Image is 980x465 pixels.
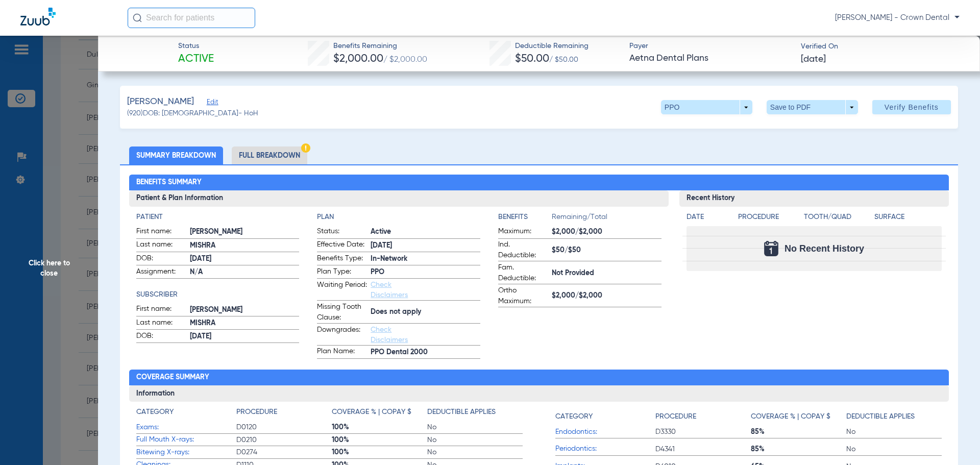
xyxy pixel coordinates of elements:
button: Verify Benefits [872,100,951,114]
span: No [427,447,523,457]
span: $50.00 [515,54,549,64]
span: Benefits Type: [317,253,367,265]
a: Check Disclaimers [371,281,408,299]
span: [PERSON_NAME] [190,227,300,237]
span: Ind. Deductible: [498,239,548,261]
span: No [846,444,942,454]
span: Active [178,52,214,66]
span: Status: [317,226,367,238]
h4: Category [136,407,174,418]
span: 100% [332,422,427,432]
button: PPO [661,100,752,114]
span: [PERSON_NAME] [190,305,300,315]
h4: Plan [317,212,480,223]
span: Not Provided [552,268,661,279]
span: No [427,422,523,432]
span: Edit [207,99,216,108]
span: / $50.00 [549,56,578,63]
span: D4341 [655,444,751,454]
span: D0120 [236,422,332,432]
span: Last name: [136,239,186,252]
span: $2,000/$2,000 [552,290,661,301]
h4: Coverage % | Copay $ [751,411,830,422]
span: Full Mouth X-rays: [136,434,236,445]
span: Deductible Remaining [515,41,589,52]
h4: Subscriber [136,289,300,300]
a: Check Disclaimers [371,326,408,344]
h2: Coverage Summary [129,370,949,386]
span: D0210 [236,435,332,445]
h3: Recent History [679,190,949,207]
span: No [846,427,942,437]
span: Does not apply [371,307,480,317]
span: Verified On [801,41,964,52]
span: MISHRA [190,318,300,329]
app-breakdown-title: Tooth/Quad [804,212,871,226]
app-breakdown-title: Category [555,407,655,426]
span: Verify Benefits [885,103,939,111]
span: D0274 [236,447,332,457]
span: DOB: [136,331,186,343]
span: Benefits Remaining [333,41,427,52]
span: Downgrades: [317,325,367,345]
span: 100% [332,435,427,445]
span: [DATE] [801,53,826,66]
span: Periodontics: [555,444,655,454]
span: [PERSON_NAME] - Crown Dental [835,13,960,23]
span: Effective Date: [317,239,367,252]
span: Waiting Period: [317,280,367,300]
span: No [427,435,523,445]
h4: Procedure [738,212,800,223]
span: Aetna Dental Plans [629,52,792,65]
span: / $2,000.00 [383,56,427,64]
app-breakdown-title: Deductible Applies [846,407,942,426]
img: Zuub Logo [20,8,56,26]
h3: Information [129,385,949,402]
span: Status [178,41,214,52]
span: $2,000.00 [333,54,383,64]
span: In-Network [371,254,480,264]
span: Maximum: [498,226,548,238]
app-breakdown-title: Benefits [498,212,552,226]
img: Calendar [764,241,778,256]
span: Plan Type: [317,266,367,279]
h4: Category [555,411,593,422]
span: Plan Name: [317,346,367,358]
app-breakdown-title: Category [136,407,236,421]
span: 85% [751,444,846,454]
span: Remaining/Total [552,212,661,226]
span: 100% [332,447,427,457]
span: Assignment: [136,266,186,279]
h4: Surface [874,212,942,223]
span: Endodontics: [555,427,655,437]
span: Bitewing X-rays: [136,447,236,458]
h4: Procedure [236,407,277,418]
h2: Benefits Summary [129,175,949,191]
span: D3330 [655,427,751,437]
span: Payer [629,41,792,52]
span: $50/$50 [552,245,661,256]
span: DOB: [136,253,186,265]
span: MISHRA [190,240,300,251]
span: [DATE] [190,331,300,342]
app-breakdown-title: Procedure [738,212,800,226]
span: N/A [190,267,300,278]
span: [PERSON_NAME] [127,95,194,108]
span: First name: [136,304,186,316]
h4: Deductible Applies [427,407,496,418]
h4: Benefits [498,212,552,223]
img: Search Icon [133,13,142,22]
span: [DATE] [190,254,300,264]
span: First name: [136,226,186,238]
li: Summary Breakdown [129,146,223,164]
h4: Deductible Applies [846,411,915,422]
h4: Date [687,212,729,223]
iframe: Chat Widget [929,416,980,465]
span: Ortho Maximum: [498,285,548,307]
span: 85% [751,427,846,437]
h4: Patient [136,212,300,223]
span: PPO Dental 2000 [371,347,480,358]
h4: Tooth/Quad [804,212,871,223]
